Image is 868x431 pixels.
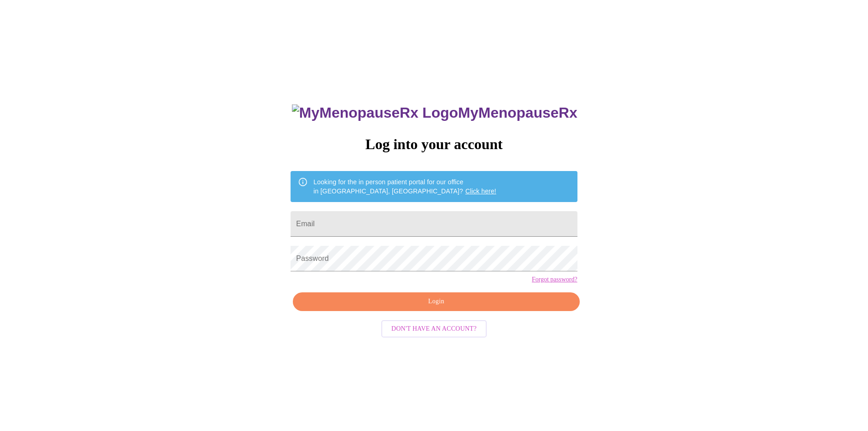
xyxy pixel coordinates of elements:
a: Don't have an account? [379,324,489,332]
h3: Log into your account [291,136,577,153]
span: Login [303,296,569,307]
div: Looking for the in person patient portal for our office in [GEOGRAPHIC_DATA], [GEOGRAPHIC_DATA]? [313,174,496,199]
a: Forgot password? [532,276,577,283]
button: Don't have an account? [381,320,487,338]
button: Login [293,292,579,311]
img: MyMenopauseRx Logo [292,104,458,121]
h3: MyMenopauseRx [292,104,577,121]
span: Don't have an account? [391,323,477,335]
a: Click here! [465,187,496,195]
